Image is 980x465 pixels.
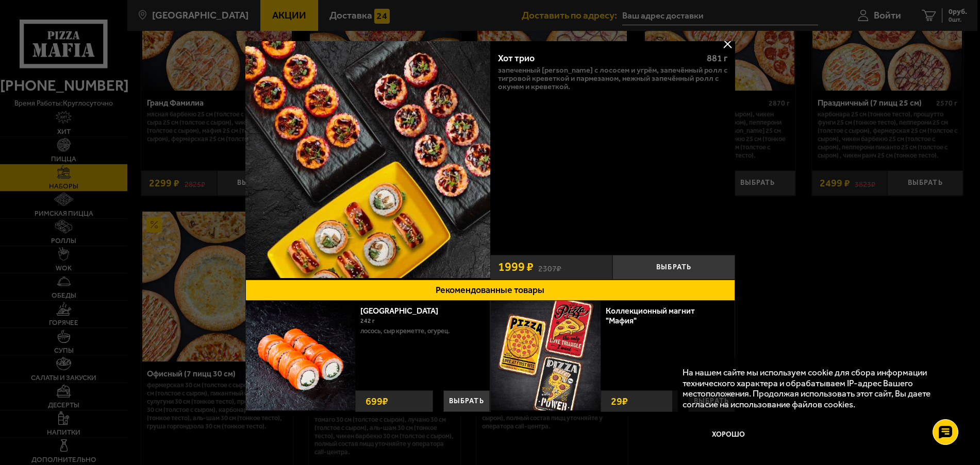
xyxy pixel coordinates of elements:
[363,391,391,411] strong: 699 ₽
[245,280,735,301] button: Рекомендованные товары
[683,367,950,409] p: На нашем сайте мы используем cookie для сбора информации технического характера и обрабатываем IP...
[683,419,774,450] button: Хорошо
[360,317,375,324] span: 242 г
[245,33,490,278] img: Хот трио
[360,306,449,316] a: [GEOGRAPHIC_DATA]
[608,391,630,411] strong: 29 ₽
[497,66,727,91] p: Запеченный [PERSON_NAME] с лососем и угрём, Запечённый ролл с тигровой креветкой и пармезаном, Не...
[497,53,698,64] div: Хот трио
[612,255,735,280] button: Выбрать
[360,326,481,336] p: лосось, Сыр креметте, огурец.
[707,53,727,64] span: 881 г
[497,261,533,273] span: 1999 ₽
[443,390,490,412] button: Выбрать
[245,33,490,280] a: Хот трио
[605,306,694,325] a: Коллекционный магнит "Мафия"
[538,262,561,273] s: 2307 ₽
